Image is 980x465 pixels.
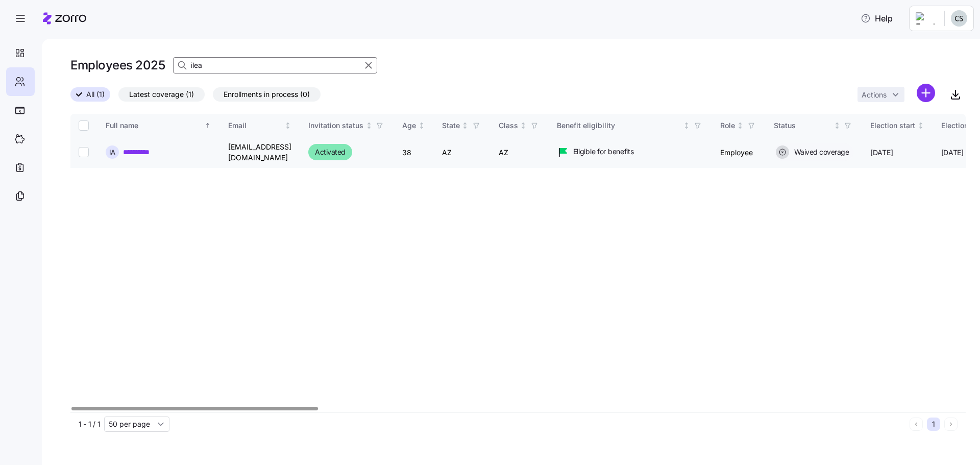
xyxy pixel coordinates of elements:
span: Waived coverage [791,147,849,157]
button: Previous page [910,418,923,431]
span: Help [861,12,893,25]
span: Eligible for benefits [573,146,634,157]
td: AZ [491,137,549,168]
img: Employer logo [916,12,936,25]
div: Invitation status [308,120,363,131]
span: I A [109,149,115,156]
img: 2df6d97b4bcaa7f1b4a2ee07b0c0b24b [951,10,967,27]
span: Actions [862,91,887,99]
td: AZ [434,137,491,168]
th: AgeNot sorted [394,114,434,137]
div: Age [402,120,416,131]
button: 1 [927,418,940,431]
th: StateNot sorted [434,114,491,137]
span: Latest coverage (1) [129,88,194,101]
th: StatusNot sorted [766,114,863,137]
span: All (1) [86,88,105,101]
th: Full nameSorted ascending [97,114,220,137]
div: Status [774,120,832,131]
input: Select record 1 [79,147,89,157]
div: Election start [870,120,915,131]
span: Activated [315,146,346,158]
h1: Employees 2025 [70,57,165,73]
td: Employee [712,137,766,168]
span: 1 - 1 / 1 [79,419,100,429]
th: ClassNot sorted [491,114,549,137]
button: Help [852,8,901,29]
div: Not sorted [917,122,924,129]
div: Class [499,120,518,131]
div: Not sorted [520,122,527,129]
th: Invitation statusNot sorted [300,114,394,137]
div: Not sorted [284,122,291,129]
div: Not sorted [683,122,690,129]
div: Sorted ascending [204,122,211,129]
div: Role [720,120,735,131]
div: Email [228,120,283,131]
th: RoleNot sorted [712,114,766,137]
div: Not sorted [834,122,841,129]
th: Benefit eligibilityNot sorted [549,114,712,137]
th: Election startNot sorted [862,114,933,137]
div: Not sorted [418,122,425,129]
input: Search Employees [173,57,377,74]
input: Select all records [79,120,89,131]
button: Next page [944,418,958,431]
td: 38 [394,137,434,168]
span: Enrollments in process (0) [224,88,310,101]
th: EmailNot sorted [220,114,300,137]
svg: add icon [917,84,935,102]
div: Not sorted [461,122,469,129]
div: Not sorted [365,122,373,129]
button: Actions [857,87,904,102]
span: [DATE] [941,148,964,158]
td: [EMAIL_ADDRESS][DOMAIN_NAME] [220,137,300,168]
div: Not sorted [737,122,744,129]
span: [DATE] [870,148,893,158]
div: State [442,120,460,131]
div: Benefit eligibility [557,120,681,131]
div: Full name [106,120,203,131]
